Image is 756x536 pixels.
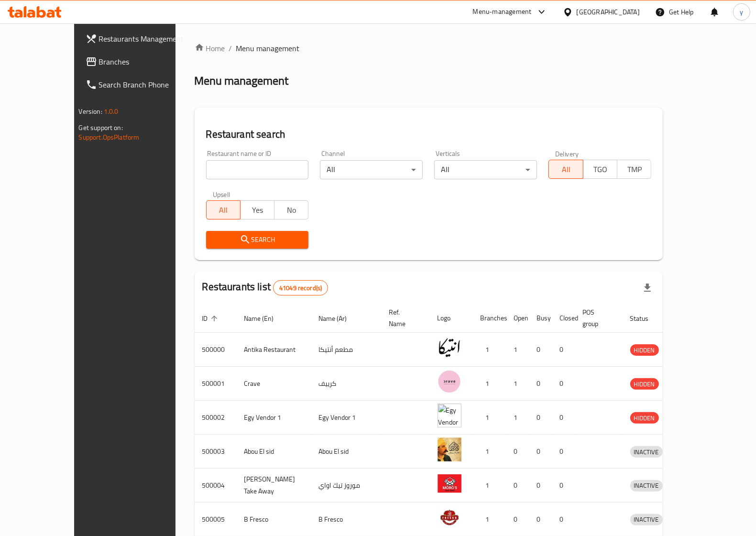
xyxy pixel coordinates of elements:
span: TGO [587,163,614,176]
td: 1 [473,435,506,469]
span: POS group [583,306,611,329]
td: 1 [506,401,529,435]
a: Search Branch Phone [78,73,200,96]
td: 0 [529,401,552,435]
td: 1 [506,367,529,401]
td: 500000 [195,333,237,367]
td: 0 [529,367,552,401]
td: 0 [529,435,552,469]
span: Name (En) [244,313,286,324]
th: Logo [430,304,473,333]
td: 0 [506,469,529,503]
td: كرييف [311,367,382,401]
td: 0 [552,367,575,401]
span: Branches [99,56,193,67]
td: 1 [506,333,529,367]
span: 1.0.0 [104,105,119,118]
span: ID [202,313,220,324]
nav: breadcrumb [195,43,663,54]
td: 1 [473,367,506,401]
button: Yes [240,200,274,219]
button: All [206,200,241,219]
td: 0 [552,435,575,469]
img: Moro's Take Away [438,471,461,495]
span: Yes [244,203,271,217]
div: All [434,160,537,179]
span: TMP [621,163,647,176]
h2: Menu management [195,73,289,88]
span: Status [630,313,661,324]
h2: Restaurant search [206,127,652,142]
div: Total records count [273,280,328,295]
td: [PERSON_NAME] Take Away [237,469,311,503]
span: Restaurants Management [99,33,193,44]
a: Restaurants Management [78,27,200,50]
span: All [553,163,579,176]
span: 41049 record(s) [274,284,328,293]
button: TGO [583,160,617,179]
td: 1 [473,401,506,435]
button: All [548,160,583,179]
span: Get support on: [79,121,123,134]
div: Menu-management [473,6,532,18]
td: Antika Restaurant [237,333,311,367]
a: Support.OpsPlatform [79,131,140,143]
td: Abou El sid [237,435,311,469]
span: Name (Ar) [319,313,360,324]
div: Export file [636,276,659,299]
span: Ref. Name [389,306,418,329]
td: 0 [552,401,575,435]
span: All [210,203,237,217]
div: All [320,160,423,179]
h2: Restaurants list [202,280,329,295]
td: 1 [473,469,506,503]
td: 0 [529,469,552,503]
td: Abou El sid [311,435,382,469]
div: HIDDEN [630,412,659,424]
img: B Fresco [438,505,461,529]
input: Search for restaurant name or ID.. [206,160,309,179]
th: Branches [473,304,506,333]
span: INACTIVE [630,514,663,525]
li: / [229,43,232,54]
td: 0 [529,333,552,367]
span: No [278,203,305,217]
span: Menu management [236,43,300,54]
td: 500003 [195,435,237,469]
span: INACTIVE [630,447,663,458]
a: Home [195,43,225,54]
td: 1 [473,333,506,367]
td: Egy Vendor 1 [311,401,382,435]
button: TMP [617,160,651,179]
img: Antika Restaurant [438,336,461,360]
span: HIDDEN [630,345,659,356]
td: 0 [552,469,575,503]
span: HIDDEN [630,413,659,424]
td: 500002 [195,401,237,435]
span: Search Branch Phone [99,79,193,90]
span: HIDDEN [630,379,659,390]
a: Branches [78,50,200,73]
span: INACTIVE [630,480,663,491]
div: HIDDEN [630,344,659,356]
img: Crave [438,370,461,394]
div: [GEOGRAPHIC_DATA] [577,7,640,17]
th: Closed [552,304,575,333]
td: 0 [506,435,529,469]
td: Crave [237,367,311,401]
button: No [274,200,308,219]
td: 500004 [195,469,237,503]
div: INACTIVE [630,480,663,492]
span: Search [214,234,301,246]
td: موروز تيك اواي [311,469,382,503]
td: مطعم أنتيكا [311,333,382,367]
td: 500001 [195,367,237,401]
span: Version: [79,105,102,118]
span: y [740,7,743,17]
label: Delivery [555,150,579,157]
label: Upsell [213,191,230,197]
img: Abou El sid [438,438,461,461]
